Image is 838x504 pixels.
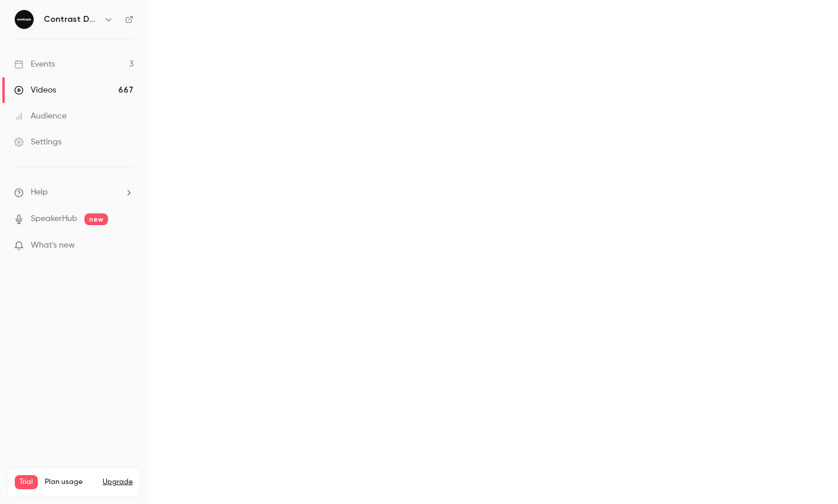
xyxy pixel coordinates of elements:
[15,475,38,489] span: Trial
[31,186,48,199] span: Help
[44,14,99,25] h6: Contrast Demos
[84,213,108,225] span: new
[14,58,55,70] div: Events
[14,84,56,96] div: Videos
[14,186,133,199] li: help-dropdown-opener
[14,110,67,122] div: Audience
[45,477,96,487] span: Plan usage
[31,213,77,225] a: SpeakerHub
[31,239,75,252] span: What's new
[15,10,34,29] img: Contrast Demos
[103,477,133,487] button: Upgrade
[14,136,61,148] div: Settings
